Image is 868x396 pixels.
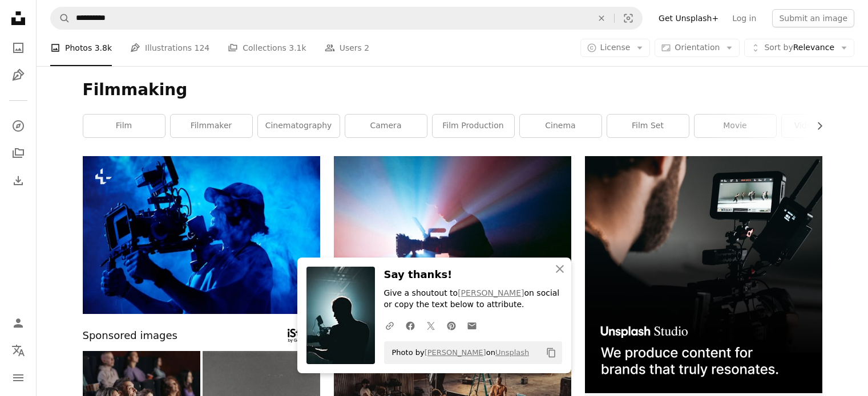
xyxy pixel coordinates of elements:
[7,36,30,59] a: Photos
[580,39,651,57] button: License
[7,366,30,389] button: Menu
[364,42,369,54] span: 2
[325,30,370,66] a: Users 2
[83,115,165,137] a: film
[7,339,30,362] button: Language
[171,115,252,137] a: filmmaker
[764,42,834,54] span: Relevance
[589,7,614,29] button: Clear
[83,156,320,314] img: Bearded videographer in baseball cap holding steadicam while standing in smoke and making all the...
[764,43,793,52] span: Sort by
[542,343,561,362] button: Copy to clipboard
[83,328,177,344] span: Sponsored images
[655,39,740,57] button: Orientation
[289,42,306,54] span: 3.1k
[130,30,209,66] a: Illustrations 124
[652,9,725,27] a: Get Unsplash+
[7,142,30,165] a: Collections
[7,64,30,87] a: Illustrations
[695,115,776,137] a: movie
[809,115,822,137] button: scroll list to the right
[258,115,340,137] a: cinematography
[384,267,562,283] h3: Say thanks!
[744,39,854,57] button: Sort byRelevance
[458,288,524,297] a: [PERSON_NAME]
[425,348,486,357] a: [PERSON_NAME]
[675,43,720,52] span: Orientation
[51,7,70,29] button: Search Unsplash
[195,42,210,54] span: 124
[433,115,514,137] a: film production
[585,156,822,393] img: file-1715652217532-464736461acbimage
[520,115,601,137] a: cinema
[441,314,462,337] a: Share on Pinterest
[725,9,763,27] a: Log in
[7,169,30,192] a: Download History
[334,230,571,240] a: black and gray camera tripod
[228,30,306,66] a: Collections 3.1k
[607,115,689,137] a: film set
[495,348,529,357] a: Unsplash
[345,115,427,137] a: camera
[462,314,482,337] a: Share over email
[83,230,320,240] a: Bearded videographer in baseball cap holding steadicam while standing in smoke and making all the...
[600,43,631,52] span: License
[384,288,562,311] p: Give a shoutout to on social or copy the text below to attribute.
[7,312,30,334] a: Log in / Sign up
[782,115,863,137] a: video camera
[615,7,642,29] button: Visual search
[334,156,571,314] img: black and gray camera tripod
[421,314,441,337] a: Share on Twitter
[83,80,822,100] h1: Filmmaking
[400,314,421,337] a: Share on Facebook
[7,115,30,137] a: Explore
[772,9,854,27] button: Submit an image
[50,7,643,30] form: Find visuals sitewide
[386,344,530,362] span: Photo by on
